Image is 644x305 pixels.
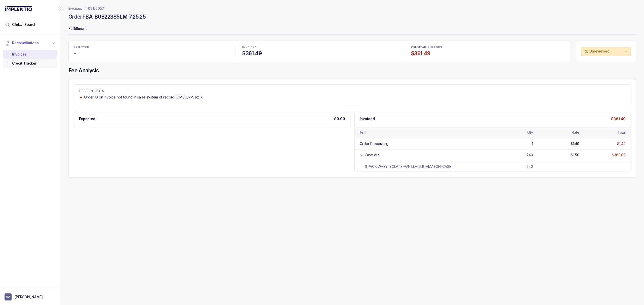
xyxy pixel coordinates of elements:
[581,47,631,56] button: Unreviewed
[79,116,95,121] p: Expected
[12,40,39,45] span: Reconciliations
[571,152,579,158] div: $1.50
[411,46,566,49] p: CREDITABLE ERRORS
[360,141,389,146] div: Order Processing
[527,130,533,135] div: Qty
[527,152,533,158] div: 240
[242,46,397,49] p: INVOICED
[7,50,53,59] div: Invoices
[68,6,104,11] nav: breadcrumb
[68,6,82,11] a: Invoices
[88,6,104,11] a: 09152057
[84,95,203,100] p: Order ID on invoice not found in sales system of record (OMS, ERP, etc.).
[7,59,53,68] div: Credit Tracker
[68,13,146,20] h4: Order FBA-B0B223S5LM-7.25.25
[57,6,63,12] div: Collapse Icon
[365,152,379,158] div: Case out
[79,95,83,99] img: trend image
[612,152,626,158] div: $360.00
[571,141,579,146] div: $1.49
[589,49,624,54] p: Unreviewed
[411,50,566,57] h4: $361.49
[68,67,636,74] h4: Fee Analysis
[572,130,579,135] div: Rate
[360,164,451,169] div: 6 PACK-WHEY ISOLATE-VANILLA-5LB-AMAZON-CASE
[527,164,533,169] div: 240
[242,50,397,57] h4: $361.49
[532,141,533,146] div: 1
[15,294,43,299] p: [PERSON_NAME]
[5,293,56,300] button: User initials[PERSON_NAME]
[79,90,626,93] p: ERROR INSIGHTS
[12,22,36,27] span: Global Search
[3,49,57,69] div: Reconciliations
[74,46,228,49] p: EXPECTED
[360,130,366,135] div: Item
[74,50,228,57] h4: -
[618,130,626,135] div: Total
[611,116,626,121] p: $361.49
[334,116,345,121] p: $0.00
[360,116,375,121] p: Invoiced
[3,37,57,48] button: Reconciliations
[5,293,12,300] span: User initials
[617,141,626,146] div: $1.49
[68,24,636,34] p: Fulfillment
